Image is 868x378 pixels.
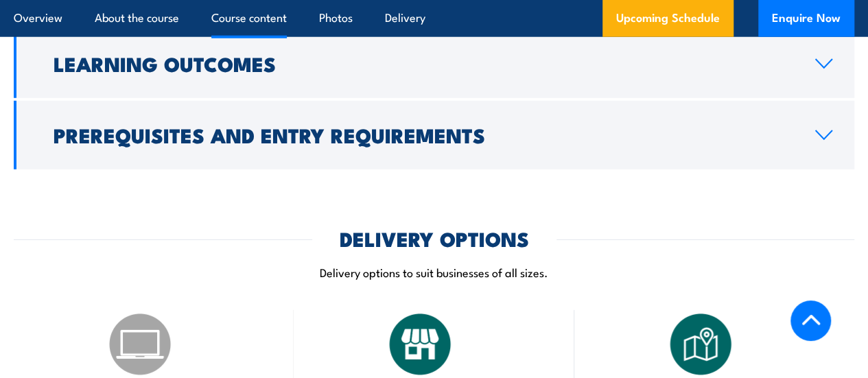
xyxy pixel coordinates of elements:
a: Learning Outcomes [14,29,854,98]
h2: Prerequisites and Entry Requirements [54,126,793,143]
h2: DELIVERY OPTIONS [340,229,529,247]
h2: Learning Outcomes [54,54,793,72]
p: Delivery options to suit businesses of all sizes. [14,264,854,280]
a: Prerequisites and Entry Requirements [14,101,854,169]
